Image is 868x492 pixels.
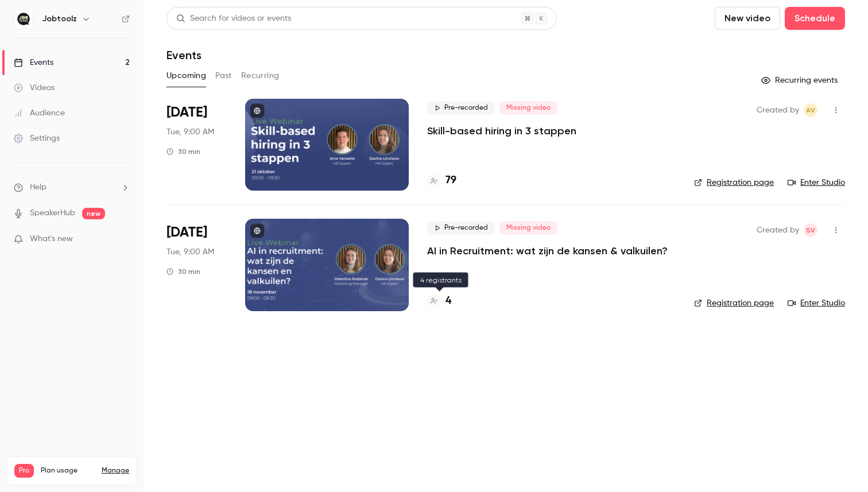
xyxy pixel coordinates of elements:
[166,267,200,276] div: 30 min
[427,101,495,115] span: Pre-recorded
[694,297,774,309] a: Registration page
[427,221,495,235] span: Pre-recorded
[30,181,46,193] span: Help
[166,219,227,311] div: Nov 18 Tue, 9:00 AM (Europe/Brussels)
[785,7,845,30] button: Schedule
[176,13,291,25] div: Search for videos or events
[166,246,214,258] span: Tue, 9:00 AM
[499,101,557,115] span: Missing video
[166,223,207,242] span: [DATE]
[14,107,65,119] div: Audience
[166,103,207,122] span: [DATE]
[14,82,55,94] div: Videos
[14,10,33,28] img: Jobtoolz
[102,466,129,475] a: Manage
[445,293,451,309] h4: 4
[756,71,845,90] button: Recurring events
[14,464,34,478] span: Pro
[14,181,130,193] li: help-dropdown-opener
[82,208,105,219] span: new
[30,207,75,219] a: SpeakerHub
[715,7,780,30] button: New video
[116,234,130,245] iframe: Noticeable Trigger
[42,13,77,25] h6: Jobtoolz
[788,297,845,309] a: Enter Studio
[14,133,60,144] div: Settings
[41,466,95,475] span: Plan usage
[166,67,206,85] button: Upcoming
[804,223,817,237] span: Simon Vandamme
[166,48,201,62] h1: Events
[806,103,815,117] span: AV
[804,103,817,117] span: Arne Vanaelst
[166,99,227,191] div: Oct 21 Tue, 9:00 AM (Europe/Brussels)
[166,147,200,156] div: 30 min
[427,124,576,138] a: Skill-based hiring in 3 stappen
[241,67,280,85] button: Recurring
[806,223,815,237] span: SV
[499,221,557,235] span: Missing video
[14,57,53,68] div: Events
[166,126,214,138] span: Tue, 9:00 AM
[427,244,668,258] a: AI in Recruitment: wat zijn de kansen & valkuilen?
[215,67,232,85] button: Past
[788,177,845,188] a: Enter Studio
[445,173,456,188] h4: 79
[757,103,799,117] span: Created by
[757,223,799,237] span: Created by
[427,173,456,188] a: 79
[694,177,774,188] a: Registration page
[427,293,451,309] a: 4
[30,233,73,245] span: What's new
